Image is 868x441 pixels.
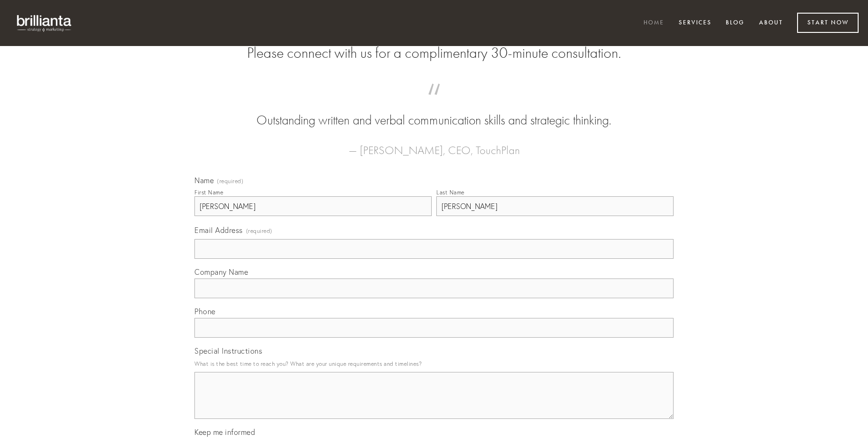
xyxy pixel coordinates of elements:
[753,15,789,31] a: About
[194,307,216,316] span: Phone
[720,15,751,31] a: Blog
[9,9,80,37] img: brillianta - research, strategy, marketing
[194,427,255,437] span: Keep me informed
[209,93,659,130] blockquote: Outstanding written and verbal communication skills and strategic thinking.
[797,13,859,33] a: Start Now
[637,15,670,31] a: Home
[194,189,223,196] div: First Name
[673,15,718,31] a: Services
[194,267,248,277] span: Company Name
[194,357,674,370] p: What is the best time to reach you? What are your unique requirements and timelines?
[217,178,243,184] span: (required)
[209,93,659,111] span: “
[246,224,272,237] span: (required)
[194,44,674,62] h2: Please connect with us for a complimentary 30-minute consultation.
[436,189,465,196] div: Last Name
[209,130,659,160] figcaption: — [PERSON_NAME], CEO, TouchPlan
[194,225,243,235] span: Email Address
[194,176,214,185] span: Name
[194,346,262,356] span: Special Instructions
